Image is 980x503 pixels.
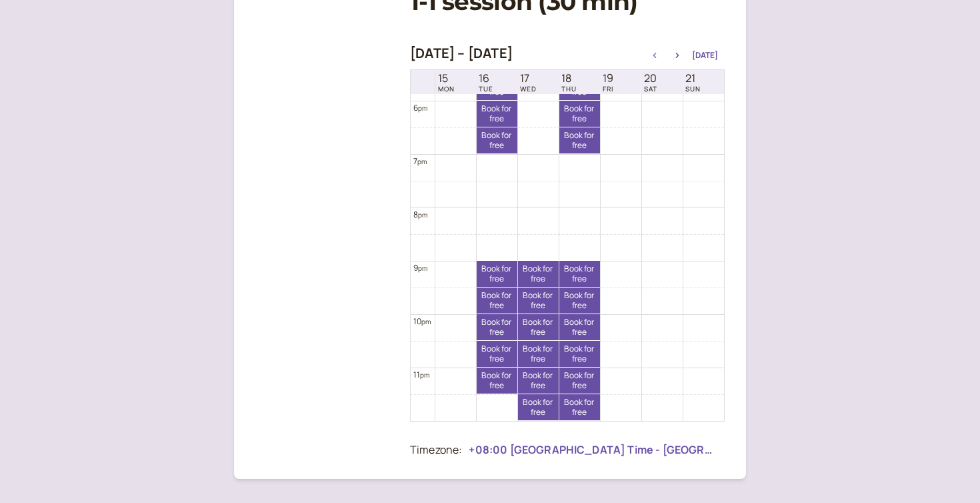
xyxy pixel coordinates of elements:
[421,317,431,326] span: pm
[559,344,600,364] span: Book for free
[417,157,427,166] span: pm
[413,315,431,328] div: 10
[518,371,559,390] span: Book for free
[477,371,517,390] span: Book for free
[520,72,537,85] span: 17
[410,45,513,61] h2: [DATE] – [DATE]
[477,291,517,310] span: Book for free
[559,371,600,390] span: Book for free
[518,291,559,310] span: Book for free
[518,344,559,364] span: Book for free
[438,72,455,85] span: 15
[603,85,613,93] span: FRI
[476,71,496,94] a: September 16, 2025
[477,264,517,284] span: Book for free
[410,442,462,459] div: Timezone:
[477,344,517,364] span: Book for free
[559,77,600,97] span: Book for free
[477,318,517,337] span: Book for free
[477,131,517,150] span: Book for free
[418,103,427,113] span: pm
[518,318,559,337] span: Book for free
[438,85,455,93] span: MON
[477,77,517,97] span: Book for free
[420,370,429,380] span: pm
[518,264,559,284] span: Book for free
[561,85,577,93] span: THU
[479,85,493,93] span: TUE
[413,155,427,167] div: 7
[435,71,457,94] a: September 15, 2025
[413,208,428,221] div: 8
[644,72,657,85] span: 20
[685,85,701,93] span: SUN
[479,72,493,85] span: 16
[692,51,718,60] button: [DATE]
[559,398,600,417] span: Book for free
[683,71,703,94] a: September 21, 2025
[413,368,430,381] div: 11
[520,85,537,93] span: WED
[418,210,427,219] span: pm
[418,264,427,273] span: pm
[559,131,600,150] span: Book for free
[559,104,600,123] span: Book for free
[600,71,616,94] a: September 19, 2025
[561,72,577,85] span: 18
[685,72,701,85] span: 21
[641,71,660,94] a: September 20, 2025
[559,71,579,94] a: September 18, 2025
[518,398,559,417] span: Book for free
[644,85,657,93] span: SAT
[603,72,613,85] span: 19
[559,264,600,284] span: Book for free
[413,101,428,114] div: 6
[413,262,428,274] div: 9
[477,104,517,123] span: Book for free
[559,318,600,337] span: Book for free
[559,291,600,310] span: Book for free
[517,71,539,94] a: September 17, 2025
